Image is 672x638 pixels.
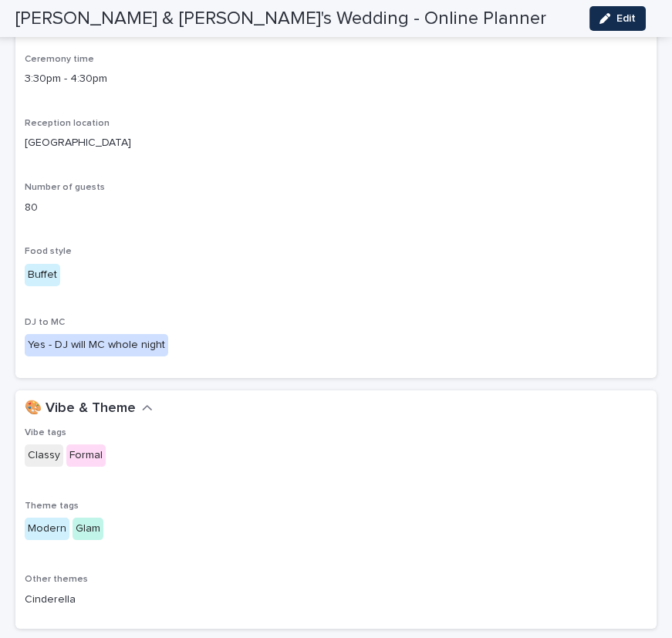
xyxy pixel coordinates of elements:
span: Reception location [25,119,110,128]
div: Formal [66,444,106,467]
span: Other themes [25,575,88,584]
button: 🎨 Vibe & Theme [25,400,153,418]
div: Glam [73,518,103,540]
div: Yes - DJ will MC whole night [25,334,168,356]
div: Buffet [25,264,60,286]
span: Edit [616,13,636,24]
p: Cinderella [25,592,647,608]
span: Ceremony time [25,55,94,64]
span: Number of guests [25,183,105,192]
h2: [PERSON_NAME] & [PERSON_NAME]'s Wedding - Online Planner [15,8,546,30]
span: Theme tags [25,501,79,511]
span: Food style [25,247,72,256]
p: [GEOGRAPHIC_DATA] [25,135,647,151]
p: 3:30pm - 4:30pm [25,71,647,87]
h2: 🎨 Vibe & Theme [25,400,136,418]
p: 80 [25,200,647,216]
span: DJ to MC [25,318,65,327]
span: Vibe tags [25,428,66,437]
div: Classy [25,444,63,467]
button: Edit [589,6,646,31]
div: Modern [25,518,69,540]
